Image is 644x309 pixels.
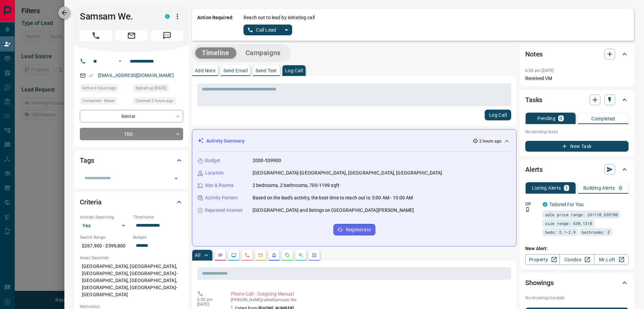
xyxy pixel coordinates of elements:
[136,98,173,104] span: Claimed 2 hours ago
[218,253,223,258] svg: Notes
[253,207,414,214] p: [GEOGRAPHIC_DATA] and listings on [GEOGRAPHIC_DATA][PERSON_NAME]
[525,164,543,175] h2: Alerts
[298,253,304,258] svg: Opportunities
[197,297,221,302] p: 6:20 pm
[525,46,629,62] div: Notes
[133,97,183,107] div: Thu Aug 14 2025
[80,152,183,168] div: Tags
[333,224,375,235] button: Regenerate
[80,220,130,231] div: Yes
[80,11,155,22] h1: Samsam We.
[525,49,543,60] h2: Notes
[197,302,221,307] p: [DATE]
[80,261,183,300] p: [GEOGRAPHIC_DATA], [GEOGRAPHIC_DATA], [GEOGRAPHIC_DATA], [GEOGRAPHIC_DATA]-[GEOGRAPHIC_DATA], [GE...
[525,245,629,252] p: New Alert:
[195,253,200,258] p: All
[98,73,174,78] a: [EMAIL_ADDRESS][DOMAIN_NAME]
[231,298,508,302] p: [PERSON_NAME] called Samsam We.
[479,138,501,144] p: 2 hours ago
[525,127,629,137] p: No pending tasks
[285,68,303,73] p: Log Call
[559,116,562,121] p: 0
[525,94,542,105] h2: Tasks
[525,254,560,265] a: Property
[549,202,584,207] a: Tailored For You
[231,253,236,258] svg: Lead Browsing Activity
[205,182,234,189] p: Size & Rooms
[80,255,183,261] p: Areas Searched:
[525,277,554,288] h2: Showings
[525,92,629,108] div: Tasks
[545,229,576,235] span: beds: 2.1-2.9
[116,57,124,65] button: Open
[206,138,245,145] p: Activity Summary
[171,174,181,183] button: Open
[205,207,243,214] p: Repeated Interest
[312,253,317,258] svg: Agent Actions
[80,128,183,140] div: TBD
[82,85,116,91] span: Active 6 hours ago
[525,141,629,152] button: New Task
[591,116,615,121] p: Completed
[256,68,277,73] p: Send Text
[525,295,629,301] p: No showings booked
[565,186,568,190] p: 1
[80,84,130,94] div: Thu Aug 14 2025
[583,186,615,190] p: Building Alerts
[80,155,94,166] h2: Tags
[115,30,148,41] span: Email
[195,68,215,73] p: Add Note
[244,14,315,21] p: Reach out to lead by initiating call
[80,234,130,240] p: Search Range:
[594,254,629,265] a: Mr.Loft
[223,68,248,73] p: Send Email
[525,275,629,291] div: Showings
[82,98,114,104] span: Contacted - Never
[239,47,287,59] button: Campaigns
[205,169,224,177] p: Location
[244,25,281,35] button: Call Lead
[543,202,547,207] div: condos.ca
[537,116,555,121] p: Pending
[245,253,250,258] svg: Calls
[205,157,220,164] p: Budget
[582,229,610,235] span: bathrooms: 2
[258,253,263,258] svg: Emails
[165,14,170,19] div: condos.ca
[80,214,130,220] p: Actively Searching:
[195,47,236,59] button: Timeline
[133,214,183,220] p: Timeframe:
[198,135,511,147] div: Activity Summary2 hours ago
[136,85,166,91] span: Signed up [DATE]
[525,68,554,73] p: 6:20 pm [DATE]
[532,186,561,190] p: Listing Alerts
[485,110,511,120] button: Log Call
[133,234,183,240] p: Budget:
[253,169,442,177] p: [GEOGRAPHIC_DATA]-[GEOGRAPHIC_DATA], [GEOGRAPHIC_DATA], [GEOGRAPHIC_DATA]
[133,84,183,94] div: Wed Aug 13 2025
[197,14,233,35] p: Action Required:
[525,201,539,207] p: Off
[151,30,183,41] span: Message
[89,73,93,78] svg: Email Verified
[231,291,508,298] p: Phone Call - Outgoing Manual
[271,253,277,258] svg: Listing Alerts
[80,30,112,41] span: Call
[525,75,629,82] p: Received VM
[244,25,292,35] div: split button
[285,253,290,258] svg: Requests
[619,186,622,190] p: 0
[525,207,530,212] svg: Push Notification Only
[545,220,592,227] span: size range: 630,1318
[80,110,183,122] div: Renter
[253,157,281,164] p: 2000-539900
[559,254,594,265] a: Condos
[253,182,339,189] p: 2 bedrooms, 2 bathrooms, 700-1199 sqft
[205,194,238,201] p: Activity Pattern
[80,197,102,207] h2: Criteria
[80,194,183,210] div: Criteria
[80,240,130,252] p: $267,900 - $599,800
[545,211,618,218] span: sale price range: 241110,659780
[525,161,629,178] div: Alerts
[253,194,413,201] p: Based on the lead's activity, the best time to reach out is: 5:00 AM - 10:00 AM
